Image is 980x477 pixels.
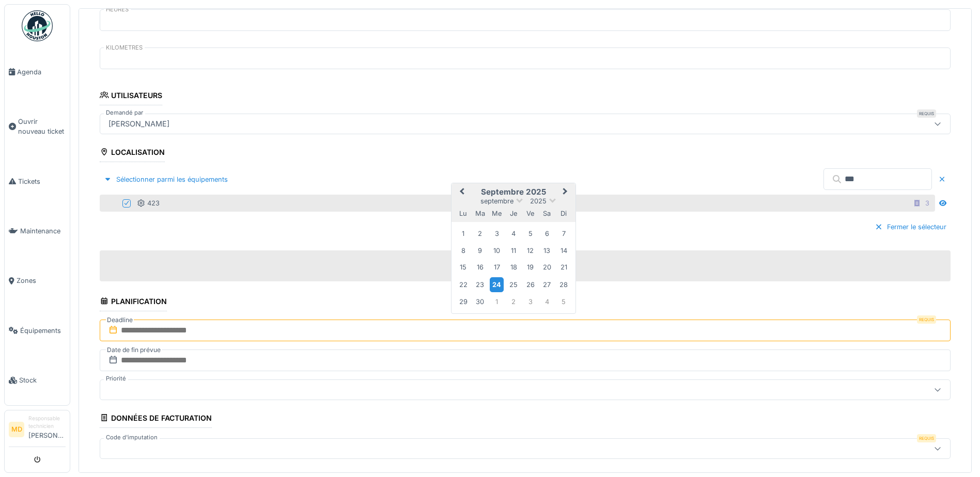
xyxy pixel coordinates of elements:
div: Choose dimanche 21 septembre 2025 [557,260,571,274]
span: 2025 [530,197,547,205]
div: Choose lundi 29 septembre 2025 [456,295,470,309]
div: Localisation [100,145,165,162]
div: Utilisateurs [100,88,162,105]
label: Code d'imputation [104,433,160,442]
div: Requis [917,109,936,118]
div: Choose jeudi 18 septembre 2025 [506,260,520,274]
div: Choose vendredi 12 septembre 2025 [523,244,537,258]
div: Choose dimanche 7 septembre 2025 [557,227,571,241]
span: Tickets [18,177,66,186]
div: Choose vendredi 19 septembre 2025 [523,260,537,274]
div: Choose samedi 27 septembre 2025 [540,278,554,292]
div: [PERSON_NAME] [104,118,174,130]
div: Choose mardi 9 septembre 2025 [473,244,487,258]
div: Choose dimanche 28 septembre 2025 [557,278,571,292]
label: HEURES [104,5,131,14]
span: Agenda [17,67,66,77]
div: samedi [540,206,554,220]
label: Priorité [104,374,128,383]
a: Zones [5,256,70,306]
div: Choose lundi 8 septembre 2025 [456,244,470,258]
div: Choose samedi 13 septembre 2025 [540,244,554,258]
div: dimanche [557,206,571,220]
div: jeudi [506,206,520,220]
div: Choose jeudi 11 septembre 2025 [506,244,520,258]
div: Choose samedi 20 septembre 2025 [540,260,554,274]
label: KILOMETRES [104,43,145,52]
div: Choose mardi 2 septembre 2025 [473,227,487,241]
div: Choose lundi 1 septembre 2025 [456,227,470,241]
div: Requis [917,434,936,442]
div: mardi [473,206,487,220]
div: Planification [100,294,167,311]
div: Choose vendredi 5 septembre 2025 [523,227,537,241]
div: Choose mercredi 24 septembre 2025 [490,277,504,292]
div: Fermer le sélecteur [870,220,951,234]
div: Choose jeudi 2 octobre 2025 [506,295,520,309]
div: Choose dimanche 5 octobre 2025 [557,295,571,309]
span: Équipements [20,326,66,336]
div: Choose samedi 4 octobre 2025 [540,295,554,309]
div: Choose jeudi 4 septembre 2025 [506,227,520,241]
div: 3 [925,198,929,208]
a: Maintenance [5,206,70,256]
li: MD [9,422,24,437]
div: Month septembre, 2025 [455,226,572,310]
a: Équipements [5,306,70,355]
button: Previous Month [453,184,469,201]
label: Deadline [106,314,134,326]
a: Ouvrir nouveau ticket [5,97,70,156]
a: MD Responsable technicien[PERSON_NAME] [9,415,66,447]
li: [PERSON_NAME] [28,415,66,444]
div: Choose mercredi 3 septembre 2025 [490,227,504,241]
div: vendredi [523,206,537,220]
a: Tickets [5,156,70,206]
span: Maintenance [20,226,66,236]
img: Badge_color-CXgf-gQk.svg [22,10,53,41]
div: 423 [137,198,160,208]
span: Ouvrir nouveau ticket [18,117,66,136]
div: mercredi [490,206,504,220]
a: Agenda [5,47,70,97]
div: Choose mardi 30 septembre 2025 [473,295,487,309]
div: Choose mercredi 1 octobre 2025 [490,295,504,309]
div: Choose vendredi 3 octobre 2025 [523,295,537,309]
div: Choose dimanche 14 septembre 2025 [557,244,571,258]
div: Sélectionner parmi les équipements [100,172,232,186]
div: Choose mardi 23 septembre 2025 [473,278,487,292]
h2: septembre 2025 [452,187,575,197]
div: Choose mercredi 10 septembre 2025 [490,244,504,258]
div: Choose samedi 6 septembre 2025 [540,227,554,241]
label: Date de fin prévue [106,344,162,356]
span: Stock [19,375,66,385]
div: Requis [917,315,936,324]
a: Stock [5,356,70,405]
span: septembre [480,197,514,205]
label: Demandé par [104,108,145,117]
div: Choose mardi 16 septembre 2025 [473,260,487,274]
div: Données de facturation [100,410,212,428]
div: Responsable technicien [28,415,66,431]
div: Choose mercredi 17 septembre 2025 [490,260,504,274]
div: lundi [456,206,470,220]
button: Next Month [558,184,574,201]
div: Choose jeudi 25 septembre 2025 [506,278,520,292]
div: Choose vendredi 26 septembre 2025 [523,278,537,292]
div: Choose lundi 22 septembre 2025 [456,278,470,292]
span: Zones [17,276,66,285]
div: Choose lundi 15 septembre 2025 [456,260,470,274]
